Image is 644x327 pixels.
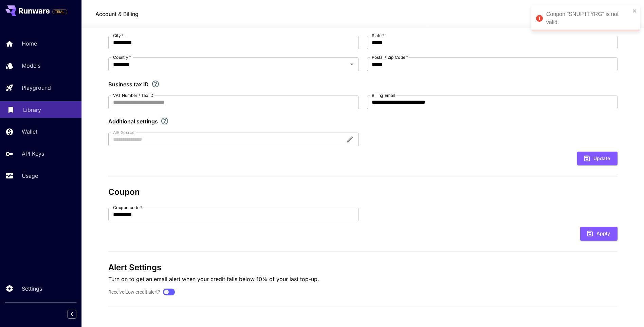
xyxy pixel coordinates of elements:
p: Models [22,62,40,70]
span: Add your payment card to enable full platform functionality. [52,7,67,16]
div: Coupon "SNUPTTYRG" is not valid. [546,10,630,27]
span: TRIAL [53,9,67,14]
label: Postal / Zip Code [372,54,408,60]
label: State [372,33,384,38]
nav: breadcrumb [95,10,139,18]
label: Receive Low credit alert? [108,289,160,296]
button: Apply [580,227,618,241]
h3: Alert Settings [108,263,618,272]
p: Playground [22,84,51,92]
label: City [113,33,124,38]
button: Update [577,152,618,166]
label: Country [113,54,131,60]
label: Billing Email [372,92,395,98]
p: Settings [22,285,42,293]
div: Collapse sidebar [73,308,81,320]
a: Account & Billing [95,10,139,18]
p: Home [22,39,37,48]
p: API Keys [22,150,44,158]
svg: Explore additional customization settings [161,117,169,125]
h3: Coupon [108,187,618,197]
label: VAT Number / Tax ID [113,92,153,98]
p: Turn on to get an email alert when your credit falls below 10% of your last top-up. [108,275,618,283]
label: Coupon code [113,205,142,210]
svg: If you are a business tax registrant, please enter your business tax ID here. [151,80,160,88]
button: Open [347,59,356,69]
p: Wallet [22,127,37,136]
button: close [632,8,637,14]
p: Library [23,106,41,114]
p: Usage [22,172,38,180]
button: Collapse sidebar [68,310,76,319]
